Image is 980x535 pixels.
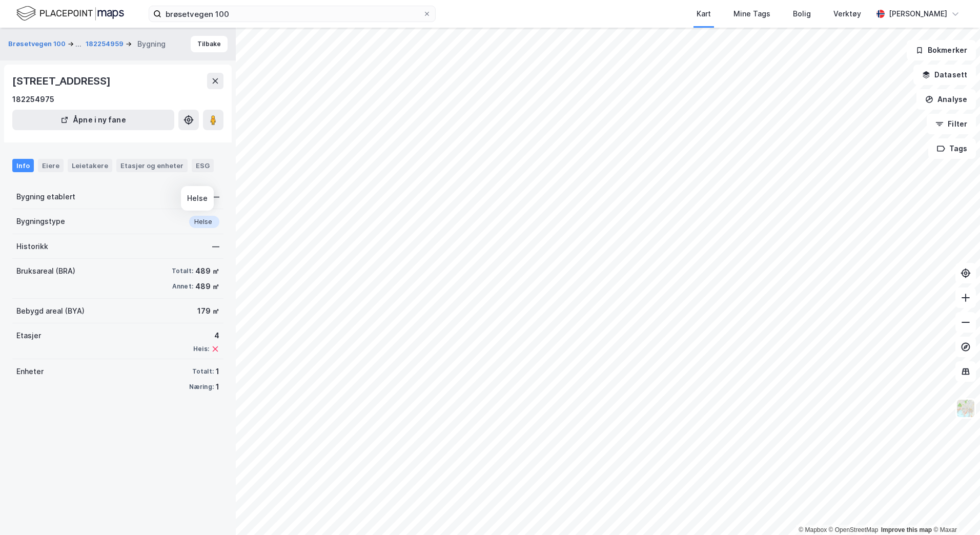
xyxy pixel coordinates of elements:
div: 1 [216,381,219,393]
div: Etasjer og enheter [120,161,183,170]
div: 489 ㎡ [195,265,219,277]
div: Info [12,159,34,172]
div: Kart [697,8,711,20]
button: Analyse [916,89,976,110]
a: Mapbox [799,526,827,533]
iframe: Chat Widget [929,486,980,535]
div: Historikk [16,240,48,253]
div: ... [75,38,81,50]
div: Bygningstype [16,215,65,228]
div: 1 [216,365,219,378]
div: — [212,240,219,253]
div: Bolig [793,8,811,20]
a: Improve this map [881,526,932,533]
button: Filter [927,114,976,134]
div: Bygning [137,38,166,50]
div: Verktøy [833,8,861,20]
div: Annet: [172,282,193,291]
button: Datasett [913,65,976,85]
div: Heis: [193,345,209,353]
img: logo.f888ab2527a4732fd821a326f86c7f29.svg [16,5,124,23]
img: Z [956,399,975,418]
div: Totalt: [192,367,214,376]
div: ESG [192,159,214,172]
div: Mine Tags [733,8,770,20]
div: Totalt: [172,267,193,275]
div: [PERSON_NAME] [889,8,947,20]
div: Bygning etablert [16,191,75,203]
div: Bruksareal (BRA) [16,265,75,277]
div: Bebygd areal (BYA) [16,305,85,317]
button: 182254959 [86,39,126,49]
a: OpenStreetMap [829,526,879,533]
div: — [212,191,219,203]
div: 179 ㎡ [197,305,219,317]
div: Leietakere [68,159,112,172]
button: Bokmerker [907,40,976,60]
div: 489 ㎡ [195,280,219,293]
div: Etasjer [16,330,41,342]
div: 4 [193,330,219,342]
button: Brøsetvegen 100 [8,38,68,50]
button: Tilbake [191,36,228,52]
div: Næring: [189,383,214,391]
button: Tags [928,138,976,159]
div: Eiere [38,159,64,172]
input: Søk på adresse, matrikkel, gårdeiere, leietakere eller personer [161,6,423,22]
div: 182254975 [12,93,54,106]
div: [STREET_ADDRESS] [12,73,113,89]
div: Enheter [16,365,44,378]
button: Åpne i ny fane [12,110,174,130]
